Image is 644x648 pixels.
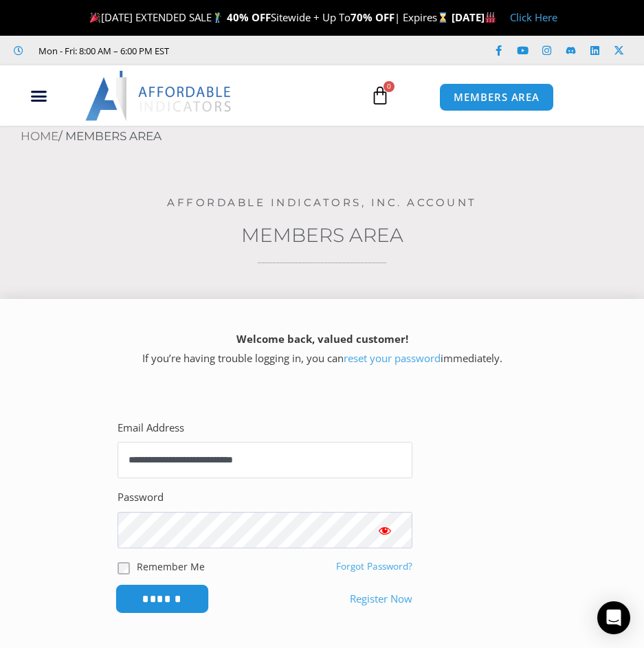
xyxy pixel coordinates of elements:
a: Members Area [241,223,403,247]
span: MEMBERS AREA [454,92,540,102]
span: [DATE] EXTENDED SALE Sitewide + Up To | Expires [87,10,451,24]
strong: 70% OFF [351,10,395,24]
a: reset your password [344,351,441,365]
label: Password [118,488,164,507]
strong: 40% OFF [227,10,271,24]
iframe: Customer reviews powered by Trustpilot [179,44,386,58]
div: Open Intercom Messenger [597,601,630,634]
img: 🏌️‍♂️ [212,12,223,23]
a: Affordable Indicators, Inc. Account [167,196,477,209]
img: ⌛ [438,12,448,23]
div: Menu Toggle [7,83,71,109]
span: 0 [384,81,395,92]
label: Email Address [118,418,184,438]
a: Home [21,129,58,143]
a: Register Now [350,590,412,609]
a: 0 [350,76,410,115]
strong: Welcome back, valued customer! [236,332,408,346]
a: Click Here [510,10,557,24]
img: LogoAI | Affordable Indicators – NinjaTrader [85,71,233,120]
strong: [DATE] [452,10,496,24]
nav: Breadcrumb [21,126,644,148]
label: Remember Me [137,559,205,574]
img: 🎉 [90,12,100,23]
p: If you’re having trouble logging in, you can immediately. [24,330,620,368]
img: 🏭 [485,12,496,23]
span: Mon - Fri: 8:00 AM – 6:00 PM EST [35,43,169,59]
a: MEMBERS AREA [439,83,554,111]
button: Show password [357,512,412,548]
a: Forgot Password? [336,560,412,572]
